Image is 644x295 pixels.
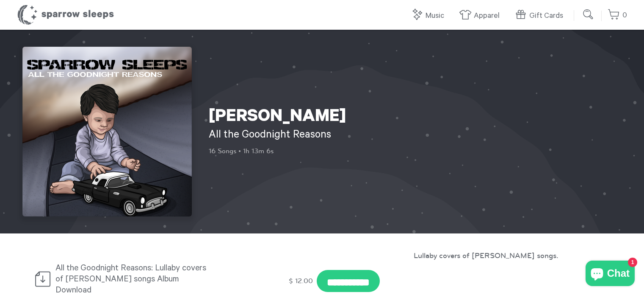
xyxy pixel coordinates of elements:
[580,6,597,23] input: Submit
[287,273,315,289] div: $ 12.00
[17,4,114,25] h1: Sparrow Sleeps
[459,7,504,25] a: Apparel
[608,6,627,25] a: 0
[209,107,361,129] h1: [PERSON_NAME]
[411,7,448,25] a: Music
[514,7,567,25] a: Gift Cards
[209,146,361,156] p: 16 Songs • 1h 13m 6s
[583,261,637,288] inbox-online-store-chat: Shopify online store chat
[209,129,361,143] h2: All the Goodnight Reasons
[22,47,192,216] img: Nickelback - All the Goodnight Reasons
[414,250,610,261] p: Lullaby covers of [PERSON_NAME] songs.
